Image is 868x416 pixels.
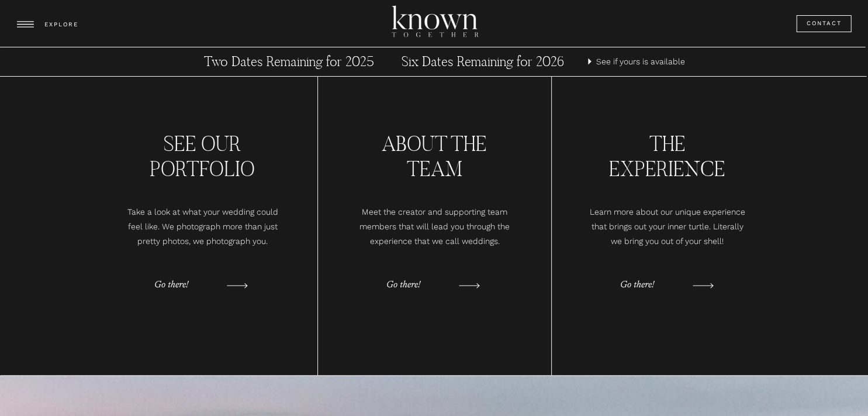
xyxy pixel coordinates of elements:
a: Go there! [386,277,445,294]
h2: SEE OUR PORTFOLIO [122,131,283,179]
h2: ABOUT THE TEAM [354,131,515,179]
a: Contact [807,18,843,29]
h2: THE EXPERIENCE [590,131,745,179]
a: See if yours is available [596,54,688,69]
a: Go there! [620,277,679,294]
h3: Take a look at what your wedding could feel like. We photograph more than just pretty photos, we ... [124,205,282,257]
a: Six Dates Remaining for 2026 [374,53,592,71]
h3: Meet the creator and supporting team members that will lead you through the experience that we ca... [356,205,514,257]
h3: EXPLORE [44,19,81,30]
a: Two Dates Remaining for 2025 [181,53,398,71]
a: Go there! [154,277,213,294]
h3: Learn more about our unique experience that brings out your inner turtle. Literally we bring you ... [589,205,746,257]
